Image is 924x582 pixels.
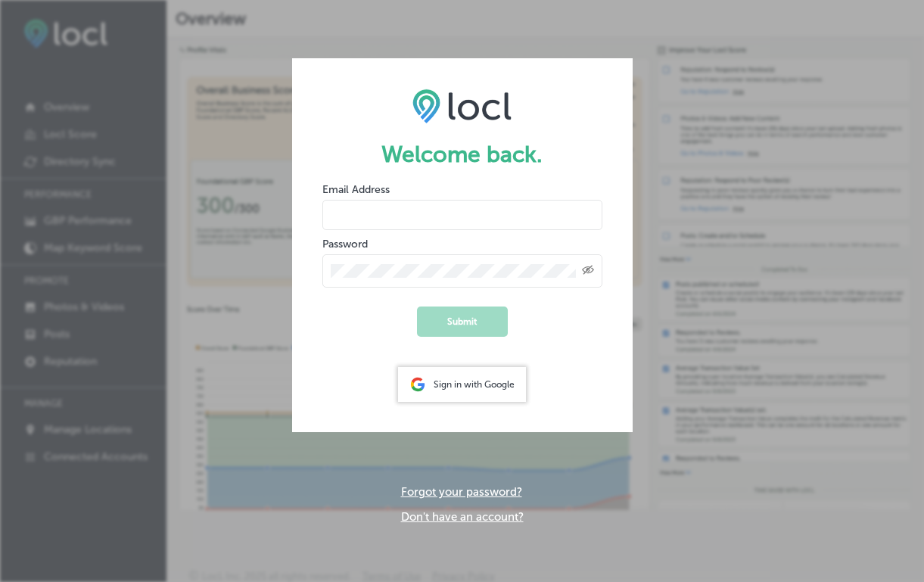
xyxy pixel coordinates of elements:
[322,238,368,251] label: Password
[417,307,508,337] button: Submit
[412,89,512,123] img: LOCL logo
[398,367,526,402] div: Sign in with Google
[322,183,390,196] label: Email Address
[322,141,602,168] h1: Welcome back.
[401,485,522,499] a: Forgot your password?
[401,510,524,524] a: Don't have an account?
[582,264,594,278] span: Toggle password visibility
